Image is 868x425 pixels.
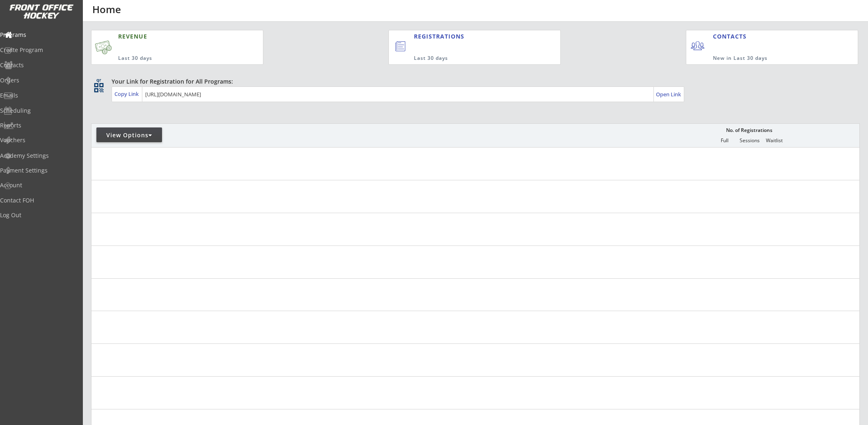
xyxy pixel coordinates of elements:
[762,138,787,143] div: Waitlist
[738,138,762,143] div: Sessions
[96,131,162,139] div: View Options
[713,138,737,143] div: Full
[656,91,682,98] div: Open Link
[656,89,682,100] a: Open Link
[713,32,750,41] div: CONTACTS
[114,90,140,98] div: Copy Link
[118,55,223,62] div: Last 30 days
[414,32,522,41] div: REGISTRATIONS
[112,77,834,86] div: Your Link for Registration for All Programs:
[713,55,820,62] div: New in Last 30 days
[93,82,105,94] button: qr_code
[724,127,775,133] div: No. of Registrations
[94,77,103,83] div: qr
[118,32,223,41] div: REVENUE
[414,55,527,62] div: Last 30 days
